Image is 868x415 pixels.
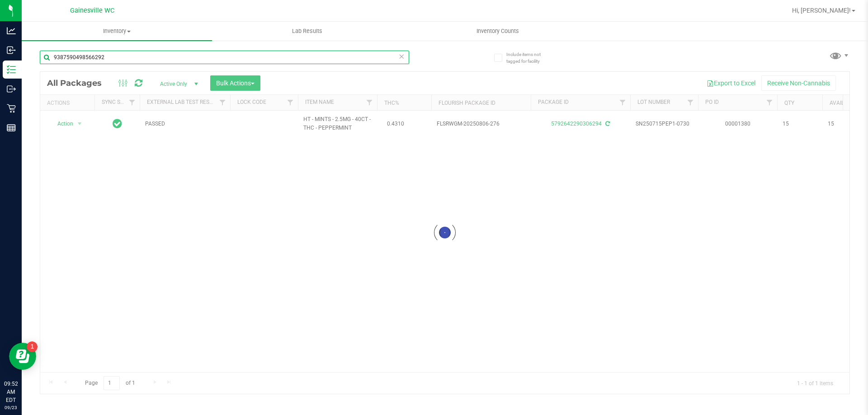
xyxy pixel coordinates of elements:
input: Search Package ID, Item Name, SKU, Lot or Part Number... [40,51,409,64]
inline-svg: Reports [7,123,16,132]
a: Inventory [22,22,212,41]
span: Include items not tagged for facility [506,51,552,65]
span: Inventory Counts [464,27,531,35]
span: Gainesville WC [70,7,114,14]
inline-svg: Analytics [7,26,16,35]
inline-svg: Outbound [7,84,16,93]
a: Inventory Counts [402,22,593,41]
span: Clear [398,51,405,62]
inline-svg: Inventory [7,65,16,74]
span: Hi, [PERSON_NAME]! [792,7,851,14]
p: 09:52 AM EDT [4,380,18,404]
p: 09/23 [4,404,18,411]
span: Inventory [22,27,212,35]
inline-svg: Retail [7,104,16,113]
span: Lab Results [280,27,335,35]
iframe: Resource center unread badge [27,341,38,352]
a: Lab Results [212,22,402,41]
iframe: Resource center [9,343,36,370]
inline-svg: Inbound [7,46,16,55]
